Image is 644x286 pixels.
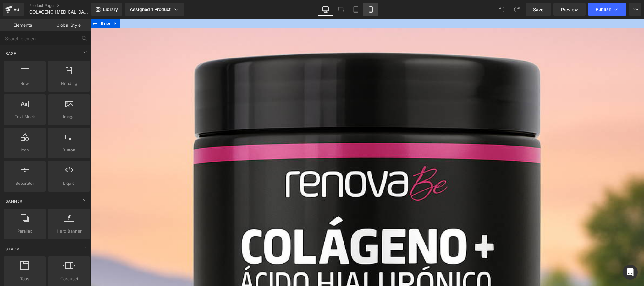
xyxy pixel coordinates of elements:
a: Desktop [318,3,333,16]
a: v6 [3,3,24,16]
div: v6 [13,5,20,14]
span: Library [103,7,118,12]
a: Laptop [333,3,348,16]
span: Publish [596,7,611,12]
button: Undo [495,3,508,16]
span: Button [50,147,88,153]
a: Preview [553,3,586,16]
span: Stack [5,246,20,252]
button: Redo [510,3,523,16]
button: More [629,3,641,16]
a: Global Style [46,19,91,31]
span: Text Block [6,113,44,120]
span: Icon [6,147,44,153]
button: Publish [588,3,626,16]
span: Liquid [50,180,88,187]
a: New Library [91,3,122,16]
div: Assigned 1 Product [130,6,179,13]
span: Image [50,113,88,120]
a: Mobile [363,3,378,16]
div: Open Intercom Messenger [623,265,638,280]
span: Preview [561,6,578,13]
span: Tabs [6,276,44,282]
span: Hero Banner [50,228,88,234]
a: Product Pages [29,3,101,8]
span: COLAGENO [MEDICAL_DATA] [29,9,89,14]
a: Tablet [348,3,363,16]
span: Banner [5,198,23,204]
span: Base [5,51,17,57]
span: Save [533,6,543,13]
span: Row [6,80,44,87]
span: Parallax [6,228,44,234]
span: Carousel [50,276,88,282]
span: Separator [6,180,44,187]
span: Heading [50,80,88,87]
